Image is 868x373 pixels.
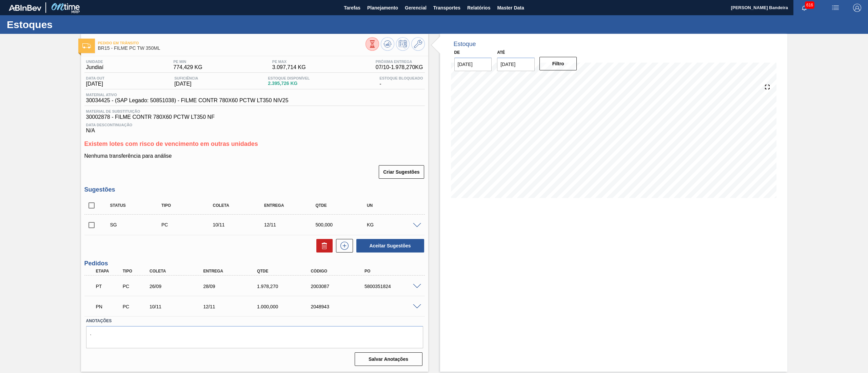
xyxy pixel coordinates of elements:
span: [DATE] [86,81,105,87]
span: 774,429 KG [173,64,202,70]
div: 10/11/2025 [211,222,270,227]
button: Aceitar Sugestões [356,239,424,253]
span: BR15 - FILME PC TW 350ML [98,46,366,51]
button: Ir ao Master Data / Geral [411,37,425,51]
span: Transportes [433,4,460,12]
span: Data out [86,76,105,80]
span: Gerencial [405,4,427,12]
div: - [378,76,425,87]
button: Filtro [539,57,577,70]
button: Programar Estoque [396,37,410,51]
span: 2.395,726 KG [268,81,310,86]
div: Pedido de Compra [121,284,150,289]
span: Jundiaí [86,64,104,70]
div: Aceitar Sugestões [353,238,425,253]
label: Até [497,50,505,55]
img: TNhmsLtSVTkK8tSr43FrP2fwEKptu5GPRR3wAAAABJRU5ErkJggg== [9,5,41,11]
span: Pedido em Trânsito [98,41,366,45]
div: 28/09/2025 [201,284,263,289]
div: Entrega [262,203,321,208]
div: PO [363,269,424,273]
div: Coleta [148,269,209,273]
span: Tarefas [344,4,360,12]
div: Criar Sugestões [379,164,425,179]
label: De [454,50,460,55]
div: Nova sugestão [333,239,353,253]
div: 5800351824 [363,284,424,289]
div: 1.978,270 [255,284,317,289]
div: Código [309,269,370,273]
div: N/A [84,120,425,134]
img: Logout [853,4,861,12]
div: Pedido de Compra [121,304,150,309]
button: Visão Geral dos Estoques [366,37,379,51]
div: 12/11/2025 [201,304,263,309]
span: Próxima Entrega [376,60,423,64]
div: KG [365,222,424,227]
span: Unidade [86,60,104,64]
textarea: . [86,326,423,348]
h1: Estoques [7,21,127,28]
p: Nenhuma transferência para análise [84,153,425,159]
div: UN [365,203,424,208]
div: 26/09/2025 [148,284,209,289]
input: dd/mm/yyyy [497,58,535,71]
img: Ícone [82,43,91,48]
span: Relatórios [467,4,490,12]
div: 10/11/2025 [148,304,209,309]
div: Qtde [255,269,317,273]
div: Qtde [314,203,372,208]
div: 12/11/2025 [262,222,321,227]
input: dd/mm/yyyy [454,58,492,71]
span: Estoque Disponível [268,76,310,80]
span: 30034425 - (SAP Legado: 50851038) - FILME CONTR 780X60 PCTW LT350 NIV25 [86,97,289,104]
span: Data Descontinuação [86,123,423,127]
div: Pedido em Trânsito [94,279,123,294]
span: Material de Substituição [86,109,423,113]
label: Anotações [86,316,423,326]
div: 2048943 [309,304,370,309]
div: Entrega [201,269,263,273]
div: Estoque [454,41,476,48]
div: Status [108,203,167,208]
h3: Sugestões [84,186,425,193]
p: PN [96,304,122,309]
div: Pedido de Compra [160,222,218,227]
span: Material ativo [86,93,289,97]
p: PT [96,284,122,289]
button: Atualizar Gráfico [381,37,394,51]
button: Criar Sugestões [379,165,424,179]
span: PE MIN [173,60,202,64]
span: Estoque Bloqueado [379,76,423,80]
div: Tipo [121,269,150,273]
div: Coleta [211,203,270,208]
span: 07/10 - 1.978,270 KG [376,64,423,70]
span: 30002878 - FILME CONTR 780X60 PCTW LT350 NF [86,114,423,120]
div: 2003087 [309,284,370,289]
span: [DATE] [174,81,198,87]
div: Excluir Sugestões [313,239,333,253]
div: Sugestão Criada [108,222,167,227]
div: Etapa [94,269,123,273]
span: Master Data [497,4,524,12]
span: Existem lotes com risco de vencimento em outras unidades [84,140,258,147]
span: 616 [805,1,814,9]
span: Planejamento [367,4,398,12]
span: Suficiência [174,76,198,80]
div: Pedido em Negociação [94,299,123,314]
h3: Pedidos [84,260,425,267]
div: 500,000 [314,222,372,227]
span: PE MAX [272,60,306,64]
button: Notificações [793,3,815,13]
div: Tipo [160,203,218,208]
div: 1.000,000 [255,304,317,309]
span: 3.097,714 KG [272,64,306,70]
img: userActions [831,4,840,12]
button: Salvar Anotações [355,352,422,366]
